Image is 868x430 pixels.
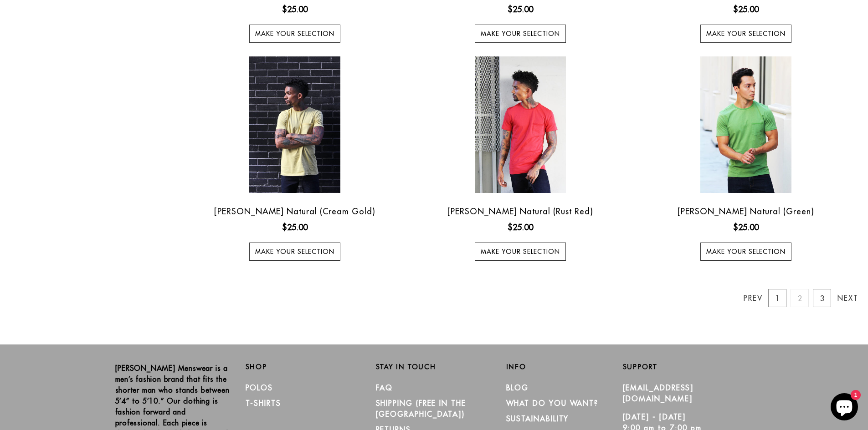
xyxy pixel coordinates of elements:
[506,399,599,408] a: What Do You Want?
[623,383,694,403] a: [EMAIL_ADDRESS][DOMAIN_NAME]
[249,25,340,43] a: Make your selection
[837,289,856,307] a: Next
[376,399,466,419] a: SHIPPING (Free in the [GEOGRAPHIC_DATA])
[508,221,533,233] ins: $25.00
[475,25,566,43] a: Make your selection
[623,363,753,371] h2: Support
[506,363,623,371] h2: Info
[475,56,566,193] img: Otero Natural (Rust Red)
[246,383,273,392] a: Polos
[700,25,791,43] a: Make your selection
[508,3,533,15] ins: $25.00
[282,3,308,15] ins: $25.00
[733,3,759,15] ins: $25.00
[506,383,529,392] a: Blog
[249,243,340,261] a: Make your selection
[282,221,308,233] ins: $25.00
[447,206,593,217] a: [PERSON_NAME] Natural (Rust Red)
[813,289,831,307] a: 3
[249,56,340,193] img: Otero Natural (Cream Gold)
[475,243,566,261] a: Make your selection
[376,383,393,392] a: FAQ
[828,393,861,423] inbox-online-store-chat: Shopify online store chat
[246,399,281,408] a: T-Shirts
[700,56,791,193] img: Otero Natural (Green)
[768,289,786,307] a: 1
[733,221,759,233] ins: $25.00
[506,414,569,423] a: Sustainability
[744,289,762,307] a: Prev
[410,56,631,193] a: Otero Natural (Rust Red)
[184,56,405,193] a: Otero Natural (Cream Gold)
[376,363,493,371] h2: Stay in Touch
[700,243,791,261] a: Make your selection
[636,56,857,193] a: Otero Natural (Green)
[678,206,814,217] a: [PERSON_NAME] Natural (Green)
[246,363,362,371] h2: Shop
[214,206,375,217] a: [PERSON_NAME] Natural (Cream Gold)
[791,289,809,307] a: 2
